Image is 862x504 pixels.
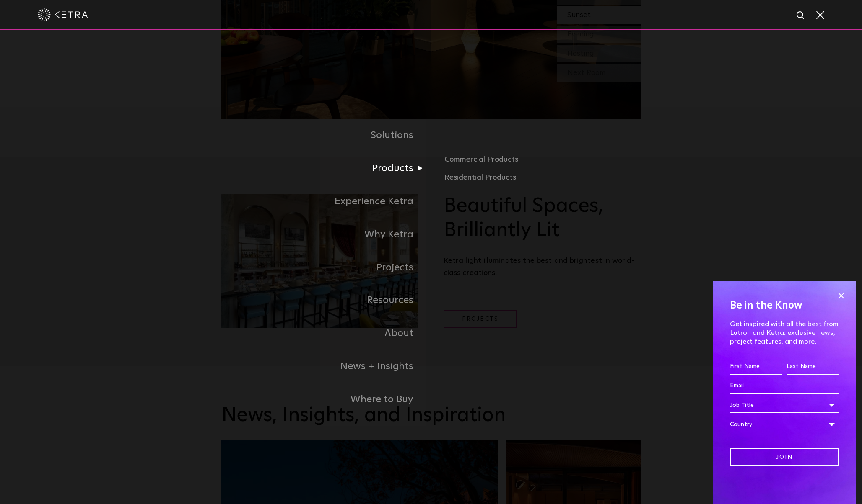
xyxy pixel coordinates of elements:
[221,317,431,350] a: About
[730,417,839,432] div: Country
[221,119,431,152] a: Solutions
[730,320,839,346] p: Get inspired with all the best from Lutron and Ketra: exclusive news, project features, and more.
[796,10,806,21] img: search icon
[730,359,782,375] input: First Name
[221,152,431,185] a: Products
[730,448,839,466] input: Join
[787,359,839,375] input: Last Name
[221,350,431,383] a: News + Insights
[221,251,431,284] a: Projects
[444,172,641,184] a: Residential Products
[730,378,839,394] input: Email
[444,153,641,172] a: Commercial Products
[221,284,431,317] a: Resources
[730,298,839,314] h4: Be in the Know
[221,119,641,416] div: Navigation Menu
[221,383,431,416] a: Where to Buy
[221,218,431,251] a: Why Ketra
[221,185,431,218] a: Experience Ketra
[730,397,839,413] div: Job Title
[38,8,88,21] img: ketra-logo-2019-white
